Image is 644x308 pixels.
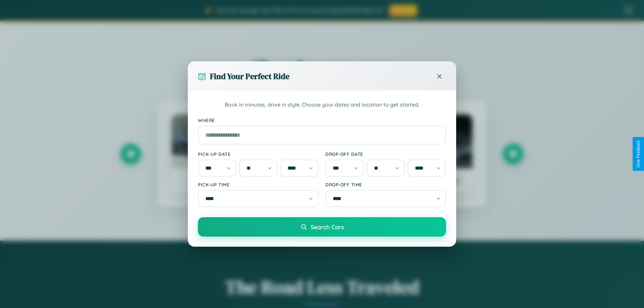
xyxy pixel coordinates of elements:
h3: Find Your Perfect Ride [210,71,289,82]
p: Book in minutes, drive in style. Choose your dates and location to get started. [198,101,446,109]
label: Pick-up Time [198,182,319,187]
button: Search Cars [198,217,446,237]
label: Where [198,117,446,123]
span: Search Cars [311,223,344,231]
label: Drop-off Date [325,151,446,157]
label: Pick-up Date [198,151,319,157]
label: Drop-off Time [325,182,446,187]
